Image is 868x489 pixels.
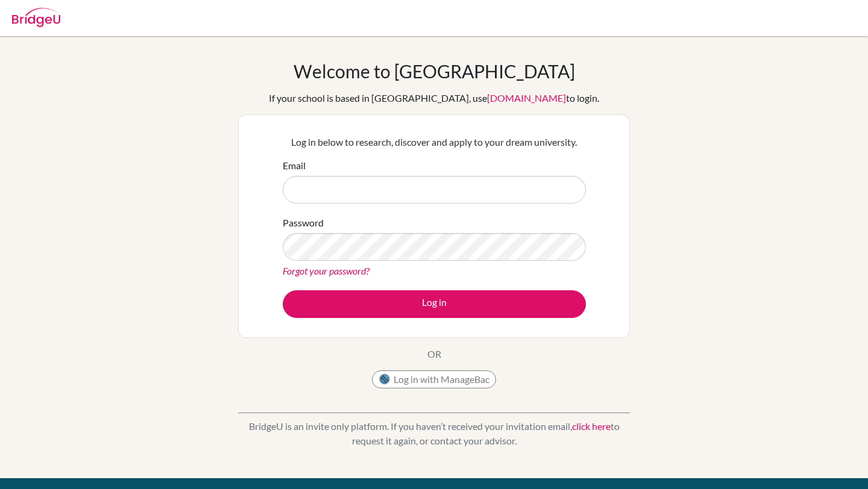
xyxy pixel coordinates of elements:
button: Log in [283,290,586,318]
label: Password [283,216,324,230]
h1: Welcome to [GEOGRAPHIC_DATA] [294,60,575,82]
p: Log in below to research, discover and apply to your dream university. [283,135,586,149]
div: If your school is based in [GEOGRAPHIC_DATA], use to login. [269,91,599,105]
a: click here [572,420,611,432]
button: Log in with ManageBac [372,370,496,388]
p: OR [427,347,441,361]
img: Bridge-U [12,8,60,27]
p: BridgeU is an invite only platform. If you haven’t received your invitation email, to request it ... [238,419,630,448]
label: Email [283,158,306,173]
a: [DOMAIN_NAME] [487,92,566,104]
a: Forgot your password? [283,265,370,276]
